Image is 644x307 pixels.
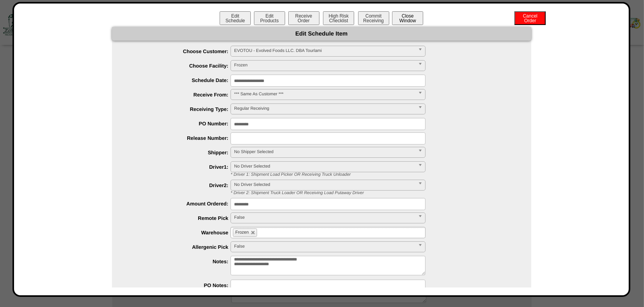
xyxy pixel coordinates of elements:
label: Choose Customer: [128,48,231,54]
label: Notes: [128,259,231,264]
button: High RiskChecklist [323,11,354,25]
button: EditSchedule [220,11,251,25]
label: Receiving Type: [128,106,231,112]
span: Frozen [235,230,248,235]
button: EditProducts [254,11,285,25]
button: CancelOrder [514,11,546,25]
div: Edit Schedule Item [112,27,531,41]
div: * Driver 1: Shipment Load Picker OR Receiving Truck Unloader [225,172,531,177]
label: Release Number: [128,135,231,141]
label: Remote Pick [128,215,231,221]
label: Driver2: [128,182,231,188]
span: EVOTOU - Evolved Foods LLC. DBA Tourlami [234,46,415,55]
label: Shipper: [128,150,231,155]
label: Choose Facility: [128,63,231,69]
span: False [234,242,415,251]
span: False [234,213,415,222]
span: Regular Receiving [234,104,415,113]
button: CloseWindow [392,11,423,25]
button: ReceiveOrder [288,11,319,25]
a: High RiskChecklist [322,18,356,23]
label: Receive From: [128,92,231,98]
button: CommitReceiving [358,11,389,25]
label: Driver1: [128,164,231,170]
label: Amount Ordered: [128,201,231,207]
label: PO Number: [128,121,231,127]
label: Schedule Date: [128,77,231,83]
div: * Driver 2: Shipment Truck Loader OR Receiving Load Putaway Driver [225,191,531,195]
span: No Shipper Selected [234,147,415,157]
span: No Driver Selected [234,162,415,171]
span: Frozen [234,61,415,70]
label: Warehouse [128,230,231,236]
label: PO Notes: [128,282,231,288]
a: CloseWindow [391,18,424,23]
label: Allergenic Pick [128,244,231,250]
span: No Driver Selected [234,180,415,189]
